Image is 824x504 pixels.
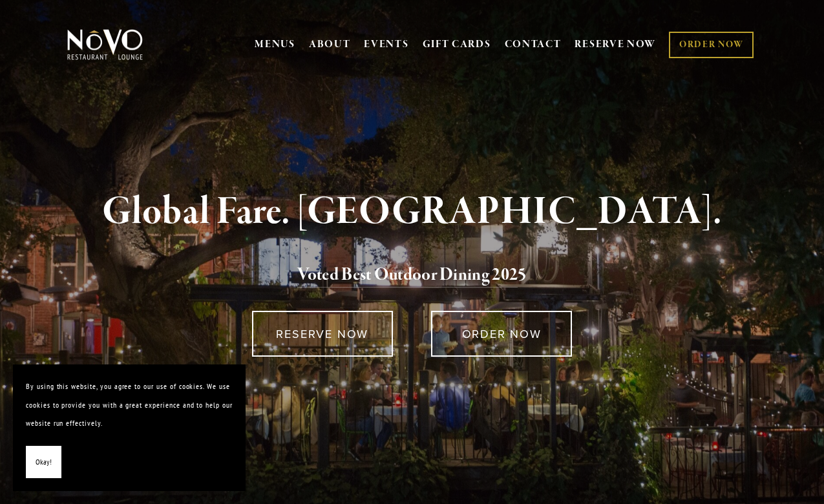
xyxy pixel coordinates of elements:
[575,32,656,57] a: RESERVE NOW
[252,311,393,357] a: RESERVE NOW
[36,453,52,472] span: Okay!
[65,28,145,61] img: Novo Restaurant &amp; Lounge
[423,32,491,57] a: GIFT CARDS
[255,38,295,51] a: MENUS
[13,364,246,491] section: Cookie banner
[431,311,572,357] a: ORDER NOW
[364,38,408,51] a: EVENTS
[309,38,351,51] a: ABOUT
[26,377,233,433] p: By using this website, you agree to our use of cookies. We use cookies to provide you with a grea...
[26,446,61,479] button: Okay!
[669,32,754,58] a: ORDER NOW
[102,187,722,236] strong: Global Fare. [GEOGRAPHIC_DATA].
[297,264,518,288] a: Voted Best Outdoor Dining 202
[85,262,738,289] h2: 5
[505,32,562,57] a: CONTACT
